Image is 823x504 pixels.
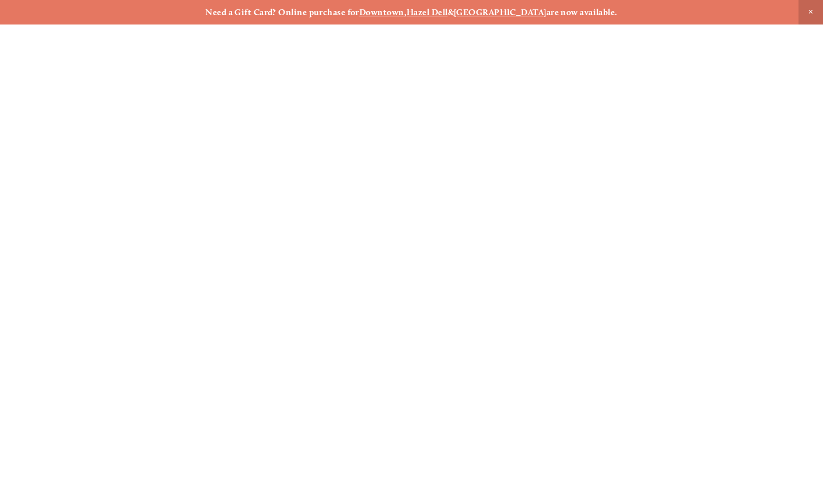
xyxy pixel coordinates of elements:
strong: are now available. [547,7,618,17]
a: Downtown [359,7,404,17]
a: Hazel Dell [407,7,448,17]
strong: , [404,7,407,17]
strong: Need a Gift Card? Online purchase for [205,7,359,17]
strong: & [448,7,454,17]
a: [GEOGRAPHIC_DATA] [454,7,547,17]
